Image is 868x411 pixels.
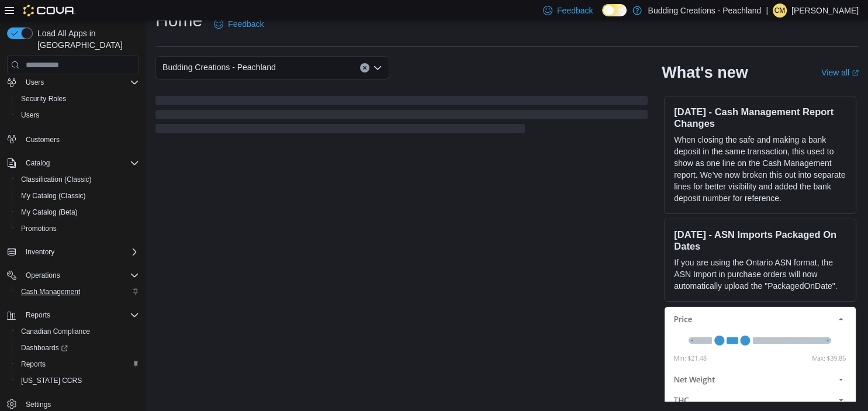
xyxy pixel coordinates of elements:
[648,4,761,18] p: Budding Creations - Peachland
[16,374,87,388] a: [US_STATE] CCRS
[21,132,139,146] span: Customers
[16,285,85,299] a: Cash Management
[16,324,139,339] span: Canadian Compliance
[773,4,787,18] div: Chris Manolescu
[774,4,786,18] span: CM
[16,92,71,106] a: Security Roles
[16,222,61,236] a: Promotions
[852,70,859,77] svg: External link
[12,340,144,356] a: Dashboards
[21,360,46,369] span: Reports
[21,208,78,217] span: My Catalog (Beta)
[26,158,50,168] span: Catalog
[162,60,276,74] span: Budding Creations - Peachland
[16,341,72,355] a: Dashboards
[21,110,39,120] span: Users
[2,74,144,91] button: Users
[12,356,144,372] button: Reports
[791,4,859,18] p: [PERSON_NAME]
[12,323,144,340] button: Canadian Compliance
[21,245,139,259] span: Inventory
[21,191,86,201] span: My Catalog (Classic)
[26,78,44,87] span: Users
[16,324,95,339] a: Canadian Compliance
[21,133,64,147] a: Customers
[33,27,139,51] span: Load All Apps in [GEOGRAPHIC_DATA]
[16,285,139,299] span: Cash Management
[155,98,648,136] span: Loading
[16,374,139,388] span: Washington CCRS
[12,91,144,107] button: Security Roles
[21,268,139,282] span: Operations
[557,5,593,16] span: Feedback
[21,268,65,282] button: Operations
[2,307,144,323] button: Reports
[16,172,139,186] span: Classification (Classic)
[16,108,139,122] span: Users
[21,224,57,233] span: Promotions
[21,343,68,353] span: Dashboards
[26,135,60,144] span: Customers
[12,188,144,204] button: My Catalog (Classic)
[21,327,90,336] span: Canadian Compliance
[16,341,139,355] span: Dashboards
[766,4,768,18] p: |
[23,5,75,16] img: Cova
[2,267,144,284] button: Operations
[21,156,139,170] span: Catalog
[821,68,859,77] a: View allExternal link
[16,92,139,106] span: Security Roles
[12,204,144,220] button: My Catalog (Beta)
[674,106,846,129] h3: [DATE] - Cash Management Report Changes
[2,244,144,260] button: Inventory
[21,308,139,322] span: Reports
[12,284,144,300] button: Cash Management
[21,156,54,170] button: Catalog
[228,18,264,30] span: Feedback
[26,271,60,280] span: Operations
[16,357,139,371] span: Reports
[21,287,80,296] span: Cash Management
[16,172,96,186] a: Classification (Classic)
[209,12,268,36] a: Feedback
[21,75,49,89] button: Users
[26,400,51,409] span: Settings
[674,229,846,252] h3: [DATE] - ASN Imports Packaged On Dates
[2,130,144,147] button: Customers
[662,63,748,82] h2: What's new
[21,245,59,259] button: Inventory
[16,189,139,203] span: My Catalog (Classic)
[16,205,82,219] a: My Catalog (Beta)
[360,63,369,72] button: Clear input
[16,189,91,203] a: My Catalog (Classic)
[373,63,382,72] button: Open list of options
[16,357,50,371] a: Reports
[21,75,139,89] span: Users
[16,222,139,236] span: Promotions
[12,372,144,389] button: [US_STATE] CCRS
[26,310,50,320] span: Reports
[12,220,144,237] button: Promotions
[26,247,54,257] span: Inventory
[21,175,92,184] span: Classification (Classic)
[16,108,44,122] a: Users
[21,308,55,322] button: Reports
[12,107,144,123] button: Users
[155,9,202,32] h1: Home
[16,205,139,219] span: My Catalog (Beta)
[12,171,144,188] button: Classification (Classic)
[21,94,66,103] span: Security Roles
[21,376,82,385] span: [US_STATE] CCRS
[674,134,846,204] p: When closing the safe and making a bank deposit in the same transaction, this used to show as one...
[674,257,846,292] p: If you are using the Ontario ASN format, the ASN Import in purchase orders will now automatically...
[2,155,144,171] button: Catalog
[602,4,627,16] input: Dark Mode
